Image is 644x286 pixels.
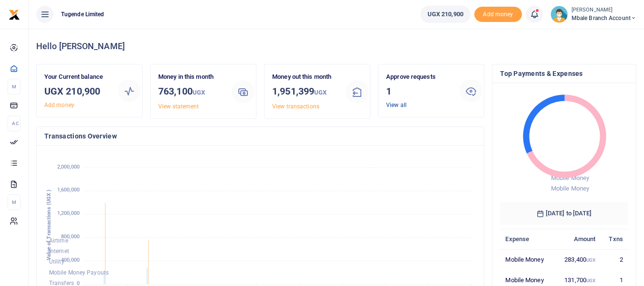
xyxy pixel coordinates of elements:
[158,103,199,110] a: View statement
[417,6,474,23] li: Wallet ballance
[57,10,108,19] span: Tugende Limited
[551,6,568,23] img: profile-user
[474,10,522,17] a: Add money
[49,237,68,244] span: Airtime
[500,229,554,249] th: Expense
[44,131,476,141] h4: Transactions Overview
[61,257,80,263] tspan: 400,000
[44,102,74,108] a: Add money
[500,68,628,79] h4: Top Payments & Expenses
[500,202,628,225] h6: [DATE] to [DATE]
[551,185,589,192] span: Mobile Money
[572,14,636,22] span: Mbale Branch Account
[500,249,554,270] td: Mobile Money
[386,102,407,108] a: View all
[554,229,601,249] th: Amount
[272,103,319,110] a: View transactions
[49,248,69,254] span: Internet
[158,72,224,82] p: Money in this month
[44,72,110,82] p: Your Current balance
[57,211,80,217] tspan: 1,200,000
[551,174,589,181] span: Mobile Money
[57,187,80,193] tspan: 1,600,000
[586,278,595,283] small: UGX
[158,84,224,100] h3: 763,100
[474,7,522,22] li: Toup your wallet
[44,84,110,98] h3: UGX 210,900
[9,11,20,18] a: logo-small logo-large logo-large
[49,269,109,276] span: Mobile Money Payouts
[49,259,64,265] span: Utility
[8,116,20,131] li: Ac
[61,233,80,240] tspan: 800,000
[428,10,463,19] span: UGX 210,900
[57,164,80,170] tspan: 2,000,000
[314,89,327,96] small: UGX
[551,6,636,23] a: profile-user [PERSON_NAME] Mbale Branch Account
[420,6,470,23] a: UGX 210,900
[46,190,52,261] text: Value of Transactions (UGX )
[586,257,595,263] small: UGX
[8,79,20,95] li: M
[601,249,628,270] td: 2
[572,6,636,14] small: [PERSON_NAME]
[601,229,628,249] th: Txns
[9,9,20,21] img: logo-small
[386,72,452,82] p: Approve requests
[193,89,205,96] small: UGX
[272,84,338,100] h3: 1,951,399
[386,84,452,98] h3: 1
[554,249,601,270] td: 283,400
[474,7,522,22] span: Add money
[36,41,636,52] h4: Hello [PERSON_NAME]
[8,194,20,210] li: M
[272,72,338,82] p: Money out this month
